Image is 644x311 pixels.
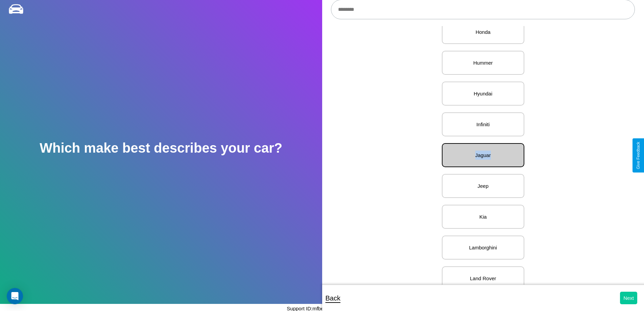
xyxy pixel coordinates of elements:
[449,27,517,37] p: Honda
[449,151,517,160] p: Jaguar
[449,58,517,67] p: Hummer
[7,288,23,304] div: Open Intercom Messenger
[449,212,517,221] p: Kia
[449,243,517,252] p: Lamborghini
[636,142,641,169] div: Give Feedback
[326,292,340,304] p: Back
[449,120,517,129] p: Infiniti
[449,89,517,98] p: Hyundai
[40,140,282,156] h2: Which make best describes your car?
[449,181,517,191] p: Jeep
[620,292,637,304] button: Next
[449,274,517,283] p: Land Rover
